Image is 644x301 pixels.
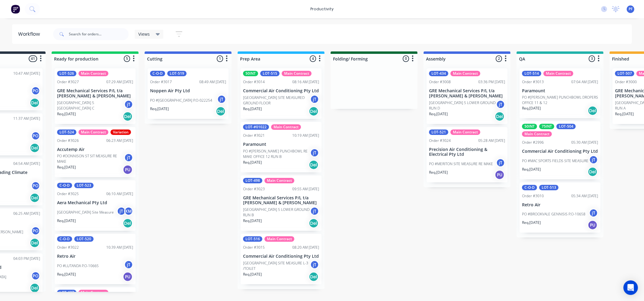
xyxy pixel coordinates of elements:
p: Req. [DATE] [57,111,76,117]
p: Aera Mechanical Pty Ltd [57,200,133,205]
div: 10:39 AM [DATE] [106,245,133,250]
div: LOT-504 [556,124,576,129]
img: Factory [11,5,20,14]
div: Main Contract [271,124,301,130]
p: GRE Mechanical Services P/L t/a [PERSON_NAME] & [PERSON_NAME] [429,88,505,99]
p: PO #[GEOGRAPHIC_DATA] P.O-022254 [150,98,212,103]
div: 75INT [539,124,554,129]
p: GRE Mechanical Services P/L t/a [PERSON_NAME] & [PERSON_NAME] [243,195,319,206]
p: Req. [DATE] [522,167,541,172]
div: 05:30 AM [DATE] [571,140,598,145]
div: Variation [111,129,131,135]
div: 08:20 AM [DATE] [292,245,319,250]
div: LOT-516Main ContractOrder #301508:20 AM [DATE]Commercial Air Conditioning Pty Ltd[GEOGRAPHIC_DATA... [241,234,322,284]
div: Order #3021 [243,133,265,138]
p: Req. [DATE] [57,272,76,277]
div: Del [123,218,133,228]
div: Main Contract [78,290,108,295]
p: Paramount [522,88,598,93]
div: LOT-434Main ContractOrder #300803:36 PM [DATE]GRE Mechanical Services P/L t/a [PERSON_NAME] & [PE... [427,68,508,124]
div: Del [30,193,40,203]
p: Retro Air [522,202,598,208]
div: Del [30,98,40,108]
div: Del [30,143,40,153]
div: LOT-523 [74,183,94,188]
div: productivity [307,5,337,14]
p: PO #DONNISON ST SIT MEASURE RE MAKE [57,153,124,164]
p: Req. [DATE] [57,218,76,224]
div: PO [31,226,40,235]
p: Req. [DATE] [429,170,448,175]
div: LOT-437 [57,290,76,295]
div: Order #3024 [429,138,451,143]
div: C-O-D [150,71,165,76]
div: Del [309,106,319,116]
div: jT [496,100,505,109]
div: 08:16 AM [DATE] [292,79,319,85]
p: Req. [DATE] [57,165,76,170]
div: Del [30,238,40,248]
div: Order #3015 [243,245,265,250]
div: LOT-521 [429,129,448,135]
div: LOT-520 [74,236,94,242]
p: [GEOGRAPHIC_DATA] 5 LOWER GROUND RUN B [243,207,310,218]
p: Req. [DATE] [615,111,634,117]
div: 10:19 AM [DATE] [292,133,319,138]
div: Del [309,272,319,282]
p: [GEOGRAPHIC_DATA] SITE MEASURED GROUND FLOOR [243,95,310,106]
div: PU [588,220,598,230]
div: LOT-515 [260,71,280,76]
div: 50INT [522,124,537,129]
p: Req. [DATE] [429,111,448,117]
p: PO #MERITON SITE MEASURE RE MAKE [429,161,493,167]
div: Order #3023 [243,186,265,192]
div: Order #3008 [429,79,451,85]
p: Req. [DATE] [522,220,541,225]
div: LOT-526Main ContractOrder #302707:29 AM [DATE]GRE Mechanical Services P/L t/a [PERSON_NAME] & [PE... [55,68,136,124]
p: [GEOGRAPHIC_DATA] Site Measure [57,210,114,215]
p: PO #BROOKVALE GENNISIS P.O-10658 [522,211,585,217]
div: PO [31,181,40,190]
div: 10:47 AM [DATE] [13,71,40,76]
div: jT [589,208,598,218]
div: LOT-524 [57,129,76,135]
p: Req. [DATE] [243,218,262,224]
div: Order #3017 [150,79,172,85]
div: Main Contract [78,71,108,76]
div: LOT-498 [243,178,262,183]
div: Open Intercom Messenger [623,280,638,295]
div: C-O-D [57,236,72,242]
div: LOT-526 [57,71,76,76]
div: C-O-D [57,183,72,188]
span: Views [138,31,150,37]
div: 07:04 AM [DATE] [571,79,598,85]
div: Main Contract [264,178,294,183]
div: PO [31,86,40,95]
div: jT [310,260,319,269]
p: GRE Mechanical Services P/L t/a [PERSON_NAME] & [PERSON_NAME] [57,88,133,99]
div: Order #3022 [57,245,79,250]
p: Precision Air Conditioning & Electrical Pty Ltd [429,147,505,157]
div: jT [310,95,319,104]
div: 50INTLOT-515Main ContractOrder #301408:16 AM [DATE]Commercial Air Conditioning Pty Ltd[GEOGRAPHIC... [241,68,322,119]
span: PF [629,6,633,12]
div: PO [31,131,40,140]
p: Req. [DATE] [522,106,541,111]
div: jT [117,207,126,216]
div: PO [31,271,40,280]
div: Del [588,167,598,177]
div: jT [310,148,319,157]
div: Del [30,283,40,293]
div: Del [309,218,319,228]
div: jT [310,207,319,216]
div: 06:23 AM [DATE] [106,138,133,143]
div: jT [124,153,133,162]
div: LOT-507 [615,71,634,76]
div: 50INT75INTLOT-504Main ContractOrder #299605:30 AM [DATE]Commercial Air Conditioning Pty LtdPO #MA... [520,121,601,179]
p: PO #MAC SPORTS FIELDS SITE MEASURE [522,158,588,164]
div: KM [124,207,133,216]
div: LOT-513 [539,185,559,190]
div: LOT-514Main ContractOrder #301307:04 AM [DATE]ParamountPO #[PERSON_NAME] PUNCHBOWL DROPERS OFFICE... [520,68,601,118]
p: PO #[PERSON_NAME] PUNCHBOWL RE MAKE OFFICE 12 RUN B [243,149,310,159]
div: Order #2996 [522,140,544,145]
